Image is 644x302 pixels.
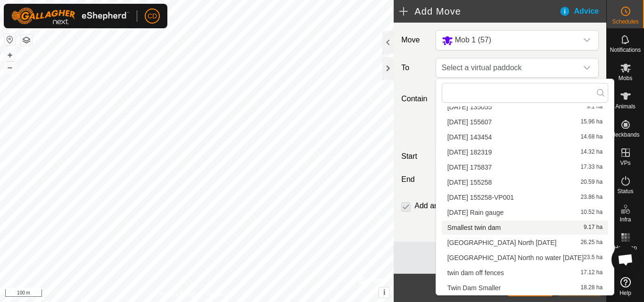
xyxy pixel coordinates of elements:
[580,239,603,246] span: 26.25 ha
[438,58,578,77] span: Select a virtual paddock
[580,164,603,171] span: 17.33 ha
[442,251,608,265] li: Twin Dam North no water 2025-08-25
[397,151,431,162] label: Start
[442,281,608,295] li: Twin Dam Smaller
[580,269,603,276] span: 17.12 ha
[397,58,431,78] label: To
[397,30,431,50] label: Move
[610,47,641,53] span: Notifications
[447,149,492,155] span: [DATE] 182319
[578,58,596,77] div: dropdown trigger
[21,34,32,46] button: Map Layers
[442,160,608,174] li: 2025-07-20 175837
[447,119,492,125] span: [DATE] 155607
[447,194,514,201] span: [DATE] 155258-VP001
[620,160,630,166] span: VPs
[379,287,389,298] button: i
[414,202,512,210] label: Add another scheduled move
[442,115,608,129] li: 2025-06-24 155607
[584,224,603,231] span: 9.17 ha
[619,217,631,222] span: Infra
[438,31,578,50] span: Mob 1
[580,209,603,216] span: 10.52 ha
[399,6,559,17] h2: Add Move
[619,290,631,296] span: Help
[442,205,608,220] li: 2025-08-21 Rain gauge
[611,245,640,274] a: Open chat
[442,266,608,280] li: twin dam off fences
[447,179,492,186] span: [DATE] 155258
[397,93,431,105] label: Contain
[580,149,603,155] span: 14.32 ha
[11,8,129,24] img: Gallagher Logo
[447,224,501,231] span: Smallest twin dam
[580,134,603,140] span: 14.68 ha
[442,220,608,235] li: Smallest twin dam
[455,36,491,44] span: Mob 1 (57)
[442,236,608,250] li: Twin Dam North 2025-08-25
[617,188,633,194] span: Status
[611,132,639,138] span: Neckbands
[607,273,644,300] a: Help
[447,209,504,216] span: [DATE] Rain gauge
[580,285,603,291] span: 18.28 ha
[619,75,632,81] span: Mobs
[442,145,608,159] li: 2025-07-07 182319
[442,175,608,189] li: 2025-07-31 155258
[614,245,637,251] span: Heatmap
[447,239,557,246] span: [GEOGRAPHIC_DATA] North [DATE]
[447,269,504,276] span: twin dam off fences
[4,62,16,73] button: –
[580,194,603,201] span: 23.86 ha
[584,254,603,261] span: 23.5 ha
[4,34,16,45] button: Reset Map
[447,104,492,110] span: [DATE] 135055
[447,285,501,291] span: Twin Dam Smaller
[206,290,234,298] a: Contact Us
[383,288,385,296] span: i
[442,100,608,114] li: 2025-06-17 135055
[397,174,431,185] label: End
[436,18,614,295] ul: Option List
[587,104,603,110] span: 9.1 ha
[442,130,608,144] li: 2025-07-07 143454
[559,6,606,17] div: Advice
[580,119,603,125] span: 15.96 ha
[442,190,608,204] li: 2025-07-31 155258-VP001
[578,31,596,50] div: dropdown trigger
[447,164,492,171] span: [DATE] 175837
[447,254,584,261] span: [GEOGRAPHIC_DATA] North no water [DATE]
[4,49,16,61] button: +
[160,290,195,298] a: Privacy Policy
[148,11,157,21] span: CD
[612,19,638,24] span: Schedules
[615,104,636,109] span: Animals
[580,179,603,186] span: 20.59 ha
[447,134,492,140] span: [DATE] 143454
